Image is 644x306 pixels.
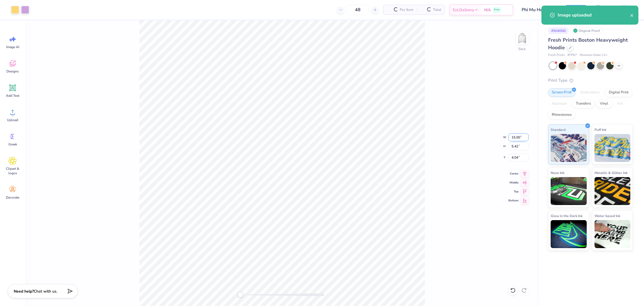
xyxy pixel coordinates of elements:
[6,195,19,200] span: Decorate
[508,198,518,203] span: Bottom
[619,4,630,15] img: John Michael Binayas
[508,180,518,185] span: Middle
[14,289,34,294] strong: Need help?
[610,4,633,15] a: JM
[7,118,18,122] span: Upload
[548,27,569,34] div: # 504056I
[518,46,526,51] div: Back
[517,4,558,15] input: Untitled Design
[484,7,491,13] span: N/A
[347,5,369,15] input: – –
[548,111,575,119] div: Rhinestones
[551,220,587,248] img: Glow in the Dark Ink
[6,93,19,98] span: Add Text
[580,53,608,58] span: Minimum Order: 12 +
[595,177,631,205] img: Metallic & Glitter Ink
[595,213,620,219] span: Water based Ink
[595,170,628,176] span: Metallic & Glitter Ink
[517,32,528,44] img: Back
[630,12,634,18] button: close
[551,177,587,205] img: Neon Ink
[238,292,243,298] div: Accessibility label
[567,53,577,58] span: # FP87
[596,100,612,108] div: Vinyl
[400,7,413,13] span: Per Item
[551,127,565,133] span: Standard
[605,88,632,97] div: Digital Print
[551,213,583,219] span: Glow in the Dark Ink
[551,134,587,162] img: Standard
[572,100,595,108] div: Transfers
[595,127,606,133] span: Puff Ink
[508,189,518,194] span: Top
[6,69,19,74] span: Designs
[548,37,628,51] span: Fresh Prints Boston Heavyweight Hoodie
[453,7,474,13] span: Est. Delivery
[595,134,631,162] img: Puff Ink
[558,12,630,18] div: Image uploaded
[3,166,22,175] span: Clipart & logos
[551,170,564,176] span: Neon Ink
[8,142,17,147] span: Greek
[34,289,57,294] span: Chat with us.
[548,53,565,58] span: Fresh Prints
[508,171,518,176] span: Center
[595,220,631,248] img: Water based Ink
[6,45,19,49] span: Image AI
[614,100,627,108] div: Foil
[548,77,633,84] div: Print Type
[548,88,575,97] div: Screen Print
[572,27,603,34] div: Original Proof
[494,8,499,12] span: Free
[577,88,603,97] div: Embroidery
[433,7,441,13] span: Total
[548,100,570,108] div: Applique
